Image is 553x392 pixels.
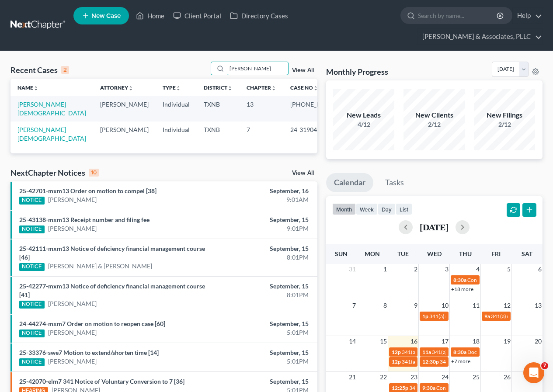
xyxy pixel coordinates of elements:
[227,86,233,91] i: unfold_more
[472,336,480,347] span: 18
[441,336,449,347] span: 17
[163,84,181,91] a: Typeunfold_more
[351,300,357,311] span: 7
[17,84,38,91] a: Nameunfold_more
[503,300,511,311] span: 12
[10,65,69,75] div: Recent Cases
[413,264,418,274] span: 2
[451,358,470,364] a: +7 more
[392,358,401,365] span: 12p
[292,170,314,176] a: View All
[48,357,97,366] a: [PERSON_NAME]
[356,203,378,215] button: week
[283,96,351,121] td: [PHONE_NUMBER]
[503,336,511,347] span: 19
[100,84,133,91] a: Attorneyunfold_more
[19,263,45,271] div: NOTICE
[132,8,169,24] a: Home
[169,8,226,24] a: Client Portal
[332,203,356,215] button: month
[475,264,480,274] span: 4
[392,349,401,355] span: 12p
[19,330,45,337] div: NOTICE
[523,362,544,383] iframe: Intercom live chat
[377,173,412,192] a: Tasks
[91,13,121,19] span: New Case
[33,86,38,91] i: unfold_more
[422,313,428,319] span: 1p
[333,110,394,120] div: New Leads
[440,358,524,365] span: 341(a) meeting for [PERSON_NAME]
[422,385,435,391] span: 9:30a
[348,372,357,382] span: 21
[128,86,133,91] i: unfold_more
[410,336,418,347] span: 16
[453,277,466,283] span: 8:30a
[89,169,99,177] div: 10
[348,336,357,347] span: 14
[409,385,494,391] span: 341(a) meeting for [PERSON_NAME]
[247,84,276,91] a: Chapterunfold_more
[176,86,181,91] i: unfold_more
[403,110,465,120] div: New Clients
[333,120,394,129] div: 4/12
[156,121,197,146] td: Individual
[19,245,205,261] a: 25-42111-mxm13 Notice of deficiency financial management course [46]
[392,385,408,391] span: 12:25p
[396,203,412,215] button: list
[379,372,388,382] span: 22
[283,121,351,146] td: 24-31904-DISM
[474,120,535,129] div: 2/12
[484,313,490,319] span: 9a
[418,29,542,45] a: [PERSON_NAME] & Associates, PLLC
[218,224,308,233] div: 9:01PM
[413,300,418,311] span: 9
[19,187,157,194] a: 25-42701-mxm13 Order on motion to compel [38]
[290,84,318,91] a: Case Nounfold_more
[365,250,380,257] span: Mon
[19,197,45,205] div: NOTICE
[48,328,97,337] a: [PERSON_NAME]
[218,328,308,337] div: 5:01PM
[156,96,197,121] td: Individual
[379,336,388,347] span: 15
[226,8,292,24] a: Directory Cases
[537,264,543,274] span: 6
[61,66,69,74] div: 2
[441,372,449,382] span: 24
[313,86,318,91] i: unfold_more
[422,358,439,365] span: 12:30p
[522,250,532,257] span: Sat
[19,225,45,233] div: NOTICE
[17,126,86,142] a: [PERSON_NAME][DEMOGRAPHIC_DATA]
[218,348,308,357] div: September, 15
[429,313,514,319] span: 341(a) meeting for [PERSON_NAME]
[432,349,516,355] span: 341(a) meeting for [PERSON_NAME]
[410,372,418,382] span: 23
[474,110,535,120] div: New Filings
[441,300,449,311] span: 10
[402,349,486,355] span: 341(a) meeting for [PERSON_NAME]
[218,291,308,299] div: 8:01PM
[48,224,97,233] a: [PERSON_NAME]
[383,300,388,311] span: 8
[491,313,533,319] span: 341(a) meeting for
[218,357,308,366] div: 5:01PM
[48,299,97,308] a: [PERSON_NAME]
[541,362,548,369] span: 7
[459,250,472,257] span: Thu
[420,222,449,232] h2: [DATE]
[240,96,283,121] td: 13
[240,121,283,146] td: 7
[491,250,501,257] span: Fri
[19,349,159,356] a: 25-33376-swe7 Motion to extend/shorten time [14]
[48,262,152,271] a: [PERSON_NAME] & [PERSON_NAME]
[218,377,308,386] div: September, 15
[467,349,546,355] span: Docket Text: for [PERSON_NAME]
[348,264,357,274] span: 31
[218,253,308,262] div: 8:01PM
[19,358,45,366] div: NOTICE
[453,349,466,355] span: 8:30a
[19,320,165,327] a: 24-44274-mxm7 Order on motion to reopen case [60]
[204,84,233,91] a: Districtunfold_more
